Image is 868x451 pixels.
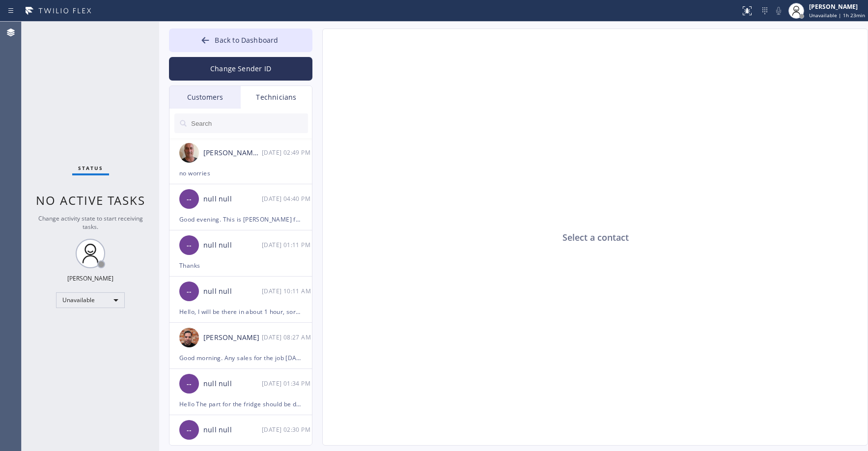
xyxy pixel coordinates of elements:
div: null null [203,424,262,436]
img: 204d40141910a759c14f6df764f62ceb.jpg [179,328,199,347]
img: 538c64125ca06044fbadbd2da3dc4cf8.jpg [179,143,199,163]
button: Back to Dashboard [169,28,312,52]
div: Good morning. Any sales for the job [DATE]? [179,352,302,364]
div: 02/18/2025 9:49 AM [262,147,313,158]
div: 12/06/2024 8:27 AM [262,332,313,343]
span: Unavailable | 1h 23min [809,12,865,19]
div: null null [203,240,262,251]
span: -- [187,240,192,251]
span: Status [78,165,103,171]
div: no worries [179,168,302,179]
div: 01/14/2025 9:11 AM [262,285,313,297]
span: -- [187,194,192,205]
div: [PERSON_NAME] [67,274,113,282]
div: [PERSON_NAME] [203,332,262,343]
input: Search [190,113,308,133]
button: Mute [772,4,785,18]
span: -- [187,424,192,436]
div: Thanks [179,260,302,271]
button: Change Sender ID [169,57,312,81]
div: null null [203,378,262,390]
span: -- [187,378,192,390]
div: Technicians [241,86,312,109]
div: [PERSON_NAME] Eranosyan [203,147,262,159]
span: Back to Dashboard [215,35,278,45]
div: Hello The part for the fridge should be delivered [DATE] Ill keep you posted [179,398,302,410]
div: null null [203,286,262,297]
div: 12/03/2024 8:34 AM [262,378,313,389]
span: Change activity state to start receiving tasks. [38,214,143,231]
div: Unavailable [56,292,125,308]
div: [PERSON_NAME] [809,2,865,11]
span: -- [187,286,192,297]
div: 11/05/2024 8:30 AM [262,424,313,435]
div: Good evening. This is [PERSON_NAME] from home appliance repair, I received spare parts for your d... [179,214,302,225]
div: 01/23/2025 9:11 AM [262,239,313,251]
div: 02/15/2025 9:40 AM [262,193,313,204]
span: No active tasks [36,192,145,208]
div: null null [203,194,262,205]
div: Hello, I will be there in about 1 hour, sorry for the wait. [179,306,302,317]
div: Customers [169,86,241,109]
